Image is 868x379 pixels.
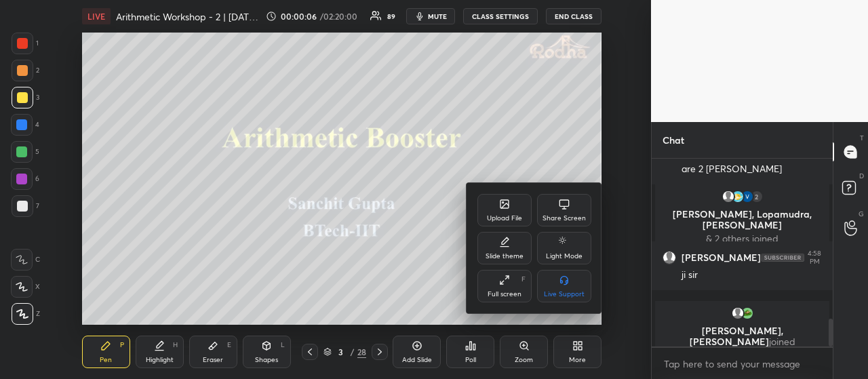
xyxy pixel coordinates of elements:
div: Live Support [544,291,585,298]
div: Light Mode [546,253,583,260]
div: Upload File [487,215,522,222]
div: Share Screen [542,215,586,222]
div: F [521,276,526,283]
div: Full screen [488,291,521,298]
div: Slide theme [486,253,524,260]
